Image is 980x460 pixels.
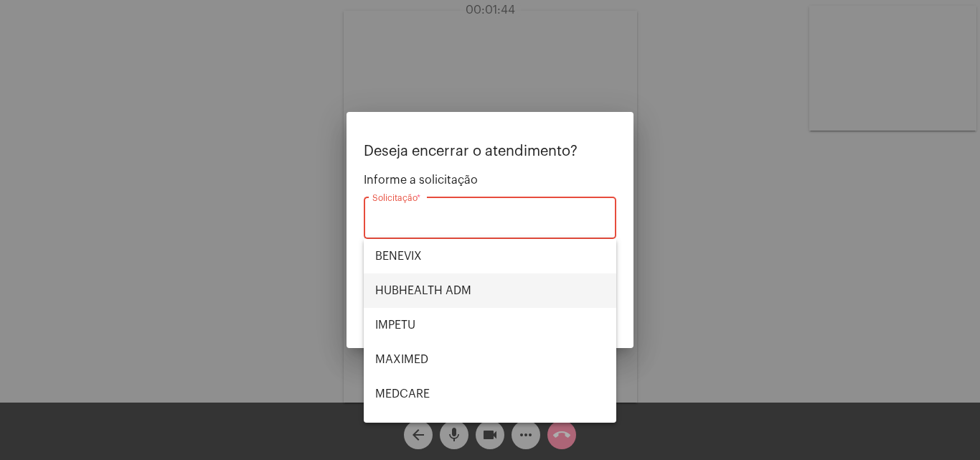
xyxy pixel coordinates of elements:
[375,273,605,308] span: HUBHEALTH ADM
[375,342,605,377] span: MAXIMED
[375,377,605,411] span: MEDCARE
[364,144,616,159] p: Deseja encerrar o atendimento?
[375,411,605,446] span: POSITIVA
[364,174,616,187] span: Informe a solicitação
[375,239,605,273] span: BENEVIX
[375,308,605,342] span: IMPETU
[372,215,608,227] input: Buscar solicitação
